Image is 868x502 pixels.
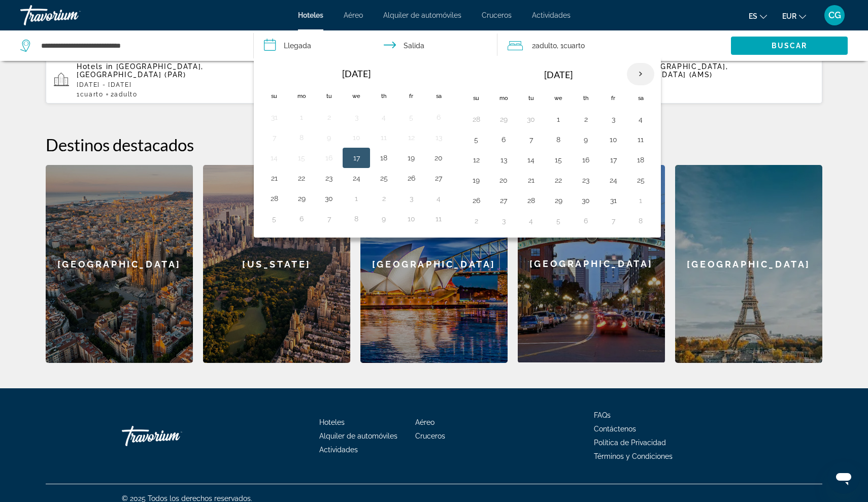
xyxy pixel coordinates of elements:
[632,214,649,228] button: Day 8
[782,9,806,23] button: Change currency
[344,11,363,19] a: Aéreo
[601,62,728,79] span: [GEOGRAPHIC_DATA], [GEOGRAPHIC_DATA] (AMS)
[77,81,290,88] p: [DATE] - [DATE]
[570,56,822,104] button: Hotels in [GEOGRAPHIC_DATA], [GEOGRAPHIC_DATA] (AMS)[DATE] - [DATE]1Cuarto2Adulto
[321,171,337,185] button: Day 23
[578,214,594,228] button: Day 6
[782,12,796,20] span: EUR
[77,91,104,98] span: 1
[430,171,447,185] button: Day 27
[632,193,649,208] button: Day 1
[376,151,392,165] button: Day 18
[403,212,419,226] button: Day 10
[523,214,539,228] button: Day 4
[594,452,673,460] a: Términos y Condiciones
[430,212,447,226] button: Day 11
[594,411,611,419] span: FAQs
[266,171,282,185] button: Day 21
[430,130,447,145] button: Day 13
[293,171,310,185] button: Day 22
[415,432,445,440] a: Cruceros
[578,153,594,167] button: Day 16
[376,171,392,185] button: Day 25
[605,173,621,187] button: Day 24
[749,9,767,23] button: Change language
[731,37,848,55] button: Buscar
[288,62,425,85] th: [DATE]
[348,171,364,185] button: Day 24
[430,191,447,206] button: Day 4
[376,130,392,145] button: Day 11
[46,56,298,104] button: Hotels in [GEOGRAPHIC_DATA], [GEOGRAPHIC_DATA] (PAR)[DATE] - [DATE]1Cuarto2Adulto
[383,11,461,19] span: Alquiler de automóviles
[594,425,636,433] span: Contáctenos
[523,132,539,147] button: Day 7
[376,110,392,124] button: Day 4
[20,2,122,28] a: Travorium
[376,212,392,226] button: Day 9
[403,151,419,165] button: Day 19
[523,173,539,187] button: Day 21
[605,132,621,147] button: Day 10
[266,130,282,145] button: Day 7
[536,42,557,50] span: Adulto
[550,214,566,228] button: Day 5
[495,153,512,167] button: Day 13
[298,11,323,19] a: Hoteles
[403,130,419,145] button: Day 12
[321,212,337,226] button: Day 7
[627,62,654,86] button: Next month
[578,173,594,187] button: Day 23
[321,191,337,206] button: Day 30
[293,110,310,124] button: Day 1
[605,112,621,126] button: Day 3
[518,165,665,363] a: [GEOGRAPHIC_DATA]
[563,42,585,50] span: Cuarto
[518,165,665,362] div: [GEOGRAPHIC_DATA]
[348,130,364,145] button: Day 10
[495,173,512,187] button: Day 20
[348,110,364,124] button: Day 3
[578,112,594,126] button: Day 2
[403,171,419,185] button: Day 26
[321,151,337,165] button: Day 16
[523,153,539,167] button: Day 14
[497,30,731,61] button: Travelers: 2 adults, 0 children
[557,39,585,53] span: , 1
[749,12,757,20] span: es
[550,193,566,208] button: Day 29
[321,130,337,145] button: Day 9
[319,432,397,440] a: Alquiler de automóviles
[319,418,345,426] span: Hoteles
[827,461,860,494] iframe: Botón para iniciar la ventana de mensajería
[254,30,497,61] button: Check in and out dates
[348,191,364,206] button: Day 1
[632,132,649,147] button: Day 11
[266,151,282,165] button: Day 14
[403,110,419,124] button: Day 5
[495,193,512,208] button: Day 27
[468,173,484,187] button: Day 19
[293,151,310,165] button: Day 15
[293,130,310,145] button: Day 8
[675,165,822,363] a: [GEOGRAPHIC_DATA]
[319,446,358,454] a: Actividades
[77,62,204,79] span: [GEOGRAPHIC_DATA], [GEOGRAPHIC_DATA] (PAR)
[495,132,512,147] button: Day 6
[415,418,435,426] span: Aéreo
[321,110,337,124] button: Day 2
[203,165,350,363] div: [US_STATE]
[77,62,113,71] span: Hotels in
[594,439,666,447] a: Política de Privacidad
[266,212,282,226] button: Day 5
[360,165,508,363] div: [GEOGRAPHIC_DATA]
[578,193,594,208] button: Day 30
[532,11,571,19] a: Actividades
[468,112,484,126] button: Day 28
[122,421,223,451] a: Travorium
